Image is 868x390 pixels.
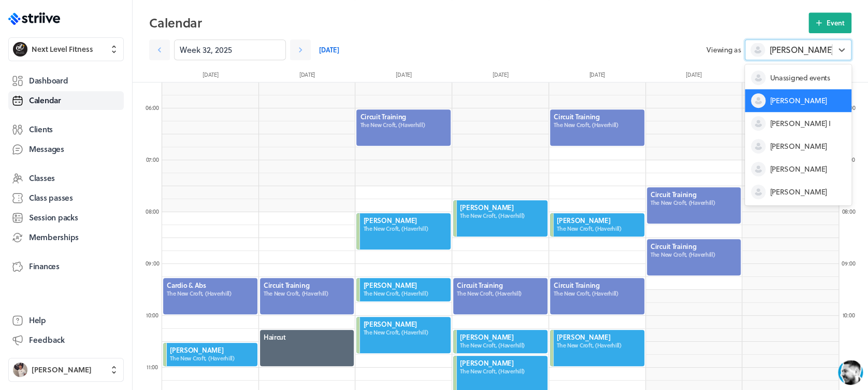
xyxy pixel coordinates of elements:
div: Typically replies in a few minutes [57,19,148,26]
span: :00 [847,311,855,319]
span: Feedback [29,335,65,345]
span: [PERSON_NAME] [769,44,833,55]
div: [DATE] [645,71,742,82]
span: [PERSON_NAME] [770,95,827,106]
div: 11 [142,363,163,371]
span: Messages [29,144,64,155]
button: />GIF [157,310,180,339]
span: :00 [152,207,159,216]
span: :00 [151,155,158,164]
span: Viewing as [706,45,741,55]
a: Finances [8,257,124,276]
div: [PERSON_NAME] [57,6,148,18]
span: Clients [29,124,53,135]
a: Classes [8,169,124,188]
div: [DATE] [259,71,356,82]
div: 09 [838,259,859,267]
a: Messages [8,140,124,159]
img: Next Level Fitness [13,42,27,57]
div: 08 [142,207,163,215]
span: Session packs [29,212,78,223]
input: YYYY-M-D [174,39,286,60]
h2: Calendar [149,12,808,33]
span: Class passes [29,192,73,203]
div: [DATE] [162,71,259,82]
iframe: gist-messenger-bubble-iframe [838,360,863,385]
span: :00 [152,259,159,268]
span: [PERSON_NAME] [32,365,92,375]
div: 10 [838,311,859,319]
div: 07 [142,156,163,163]
g: /> [162,319,176,328]
span: Dashboard [29,75,68,86]
span: Help [29,315,46,326]
span: Next Level Fitness [32,44,93,54]
img: US [31,7,50,26]
span: [PERSON_NAME] [770,141,827,151]
span: [PERSON_NAME] [770,164,827,174]
span: :00 [848,207,855,216]
span: [PERSON_NAME] I [770,118,830,129]
span: :00 [848,259,855,268]
span: Classes [29,173,55,184]
div: [DATE] [548,71,645,82]
a: Calendar [8,91,124,110]
img: Ben Robinson [13,363,27,377]
a: Dashboard [8,72,124,90]
span: :00 [151,363,158,371]
div: US[PERSON_NAME]Typically replies in a few minutes [31,6,194,27]
tspan: GIF [165,322,173,327]
span: Unassigned events [770,73,830,83]
div: 06 [142,104,163,112]
button: Ben Robinson[PERSON_NAME] [8,358,124,382]
span: Event [827,18,845,27]
div: [DATE] [355,71,452,82]
button: Next Level FitnessNext Level Fitness [8,37,124,61]
span: Memberships [29,232,79,243]
div: [DATE] [452,71,549,82]
div: 08 [838,207,859,215]
div: 09 [142,259,163,267]
span: :00 [152,103,159,112]
a: [DATE] [319,39,339,60]
a: Class passes [8,189,124,207]
span: :00 [848,103,855,112]
button: Feedback [8,331,124,350]
div: [DATE] [742,71,838,82]
span: Calendar [29,95,61,106]
div: 10 [142,311,163,319]
a: Memberships [8,228,124,247]
a: Clients [8,120,124,139]
span: Finances [29,261,60,272]
span: [PERSON_NAME] [770,187,827,197]
a: Help [8,311,124,330]
a: Session packs [8,208,124,227]
span: :00 [151,311,158,319]
button: Event [808,12,851,33]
